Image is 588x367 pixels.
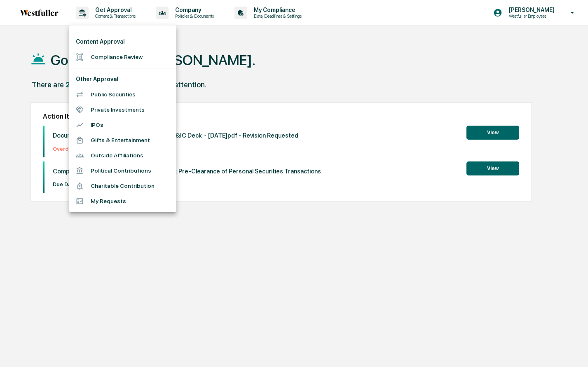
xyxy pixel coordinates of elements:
li: Content Approval [69,34,176,49]
li: Private Investments [69,102,176,117]
li: Compliance Review [69,49,176,65]
li: My Requests [69,194,176,209]
li: Public Securities [69,87,176,102]
li: Other Approval [69,72,176,87]
li: Political Contributions [69,163,176,178]
li: Gifts & Entertainment [69,133,176,148]
li: IPOs [69,117,176,133]
li: Charitable Contribution [69,178,176,194]
li: Outside Affiliations [69,148,176,163]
